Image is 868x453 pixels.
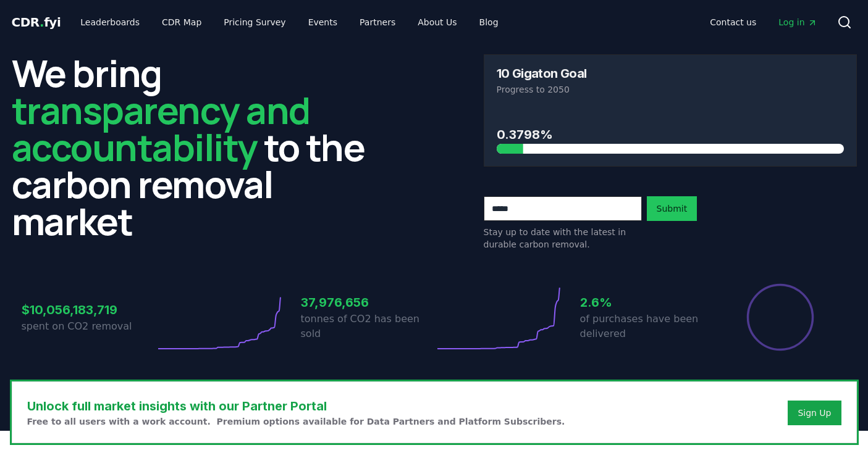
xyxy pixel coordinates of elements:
p: Progress to 2050 [497,83,844,96]
h3: 2.6% [580,293,714,312]
p: tonnes of CO2 has been sold [301,312,434,341]
button: Submit [647,196,697,221]
div: Percentage of sales delivered [746,283,815,352]
a: Partners [350,11,405,33]
a: Events [298,11,347,33]
span: . [40,15,44,30]
p: Stay up to date with the latest in durable carbon removal. [484,226,642,251]
nav: Main [700,11,827,33]
a: Leaderboards [70,11,150,33]
nav: Main [70,11,508,33]
a: Sign Up [798,407,831,419]
p: of purchases have been delivered [580,312,714,341]
a: Contact us [700,11,766,33]
span: Log in [778,16,817,28]
h3: Unlock full market insights with our Partner Portal [27,397,565,415]
h3: $10,056,183,719 [22,301,155,319]
a: Pricing Survey [214,11,295,33]
span: transparency and accountability [12,85,310,172]
a: Log in [769,11,827,33]
h2: We bring to the carbon removal market [12,54,385,239]
a: About Us [408,11,466,33]
p: spent on CO2 removal [22,319,155,334]
h3: 10 Gigaton Goal [497,67,587,80]
h3: 0.3798% [497,125,844,144]
button: Sign Up [788,401,841,425]
p: Free to all users with a work account. Premium options available for Data Partners and Platform S... [27,415,565,428]
h3: 37,976,656 [301,293,434,312]
span: CDR fyi [12,15,61,30]
a: CDR.fyi [12,14,61,31]
a: CDR Map [152,11,211,33]
a: Blog [470,11,508,33]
